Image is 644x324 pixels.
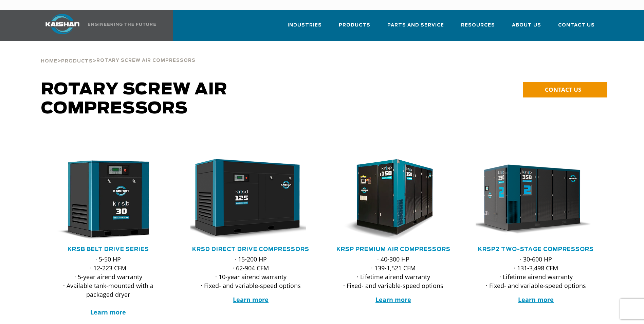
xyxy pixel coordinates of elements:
a: CONTACT US [523,82,607,97]
span: Home [41,59,57,64]
span: Rotary Screw Air Compressors [96,58,196,63]
a: Resources [461,16,495,39]
img: krsp350 [471,159,591,240]
a: About Us [512,16,541,39]
a: Products [61,58,93,64]
a: Parts and Service [387,16,444,39]
p: · 15-200 HP · 62-904 CFM · 10-year airend warranty · Fixed- and variable-speed options [190,255,311,290]
div: krsp150 [333,159,454,240]
a: Home [41,58,57,64]
div: krsb30 [48,159,169,240]
img: krsb30 [43,159,164,240]
a: Learn more [518,295,554,304]
span: Rotary Screw Air Compressors [41,82,227,117]
a: Contact Us [558,16,595,39]
img: Engineering the future [88,23,156,26]
a: KRSB Belt Drive Series [68,247,149,252]
div: krsp350 [476,159,596,240]
a: Products [339,16,370,39]
span: Products [339,21,370,29]
a: Learn more [233,295,269,304]
img: krsd125 [185,159,306,240]
span: Resources [461,21,495,29]
a: KRSP2 Two-Stage Compressors [478,247,594,252]
a: Industries [288,16,322,39]
span: Products [61,59,93,64]
div: krsd125 [190,159,311,240]
a: KRSD Direct Drive Compressors [192,247,309,252]
span: Industries [288,21,322,29]
div: > > [41,41,196,67]
span: Parts and Service [387,21,444,29]
img: krsp150 [328,159,449,240]
span: CONTACT US [545,86,581,93]
a: Learn more [375,295,411,304]
span: About Us [512,21,541,29]
img: kaishan logo [37,14,88,34]
a: Learn more [90,308,126,316]
p: · 30-600 HP · 131-3,498 CFM · Lifetime airend warranty · Fixed- and variable-speed options [476,255,596,290]
p: · 5-50 HP · 12-223 CFM · 5-year airend warranty · Available tank-mounted with a packaged dryer [48,255,169,317]
a: KRSP Premium Air Compressors [336,247,450,252]
span: Contact Us [558,21,595,29]
p: · 40-300 HP · 139-1,521 CFM · Lifetime airend warranty · Fixed- and variable-speed options [333,255,454,290]
a: Kaishan USA [37,10,157,41]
